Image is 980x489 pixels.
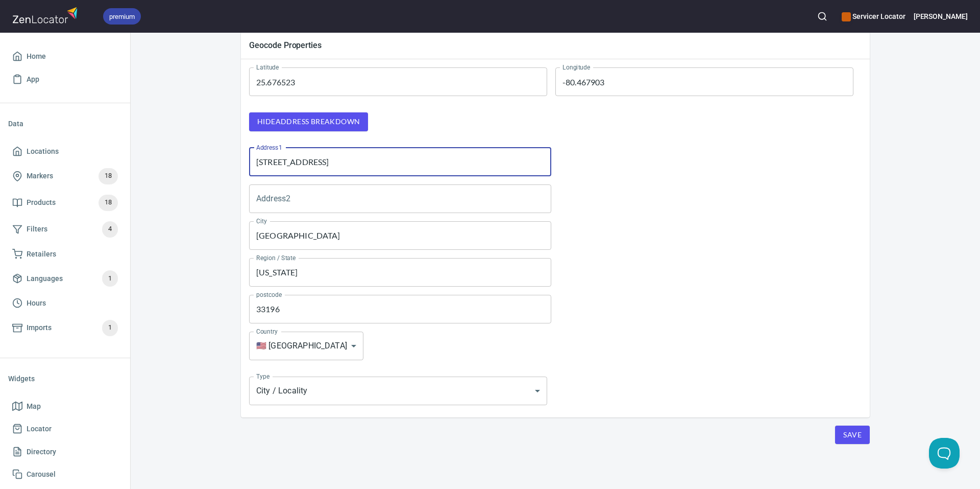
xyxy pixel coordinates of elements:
a: Imports1 [8,315,122,341]
span: 1 [102,322,118,334]
span: Directory [27,446,56,458]
button: Hideaddress breakdown [249,112,368,131]
span: premium [103,11,141,22]
span: Languages [27,272,63,285]
a: Products18 [8,190,122,216]
h6: [PERSON_NAME] [914,11,968,22]
a: App [8,68,122,91]
img: zenlocator [12,4,81,26]
button: Search [811,5,834,28]
a: Hours [8,292,122,315]
span: Map [27,400,41,413]
span: Products [27,196,56,209]
h6: Servicer Locator [842,11,905,22]
span: Carousel [27,468,56,481]
a: Home [8,45,122,68]
span: 18 [99,170,118,182]
a: Filters4 [8,216,122,243]
span: Home [27,50,46,63]
span: Filters [27,223,47,236]
a: Directory [8,440,122,463]
iframe: Help Scout Beacon - Open [929,438,960,469]
span: Hours [27,297,46,310]
button: [PERSON_NAME] [914,5,968,28]
span: 18 [99,197,118,208]
li: Data [8,111,122,136]
a: Map [8,395,122,418]
a: Carousel [8,463,122,486]
a: Locator [8,417,122,440]
span: Imports [27,321,52,334]
span: 4 [102,223,118,235]
button: color-CE600E [842,12,851,21]
div: premium [103,8,141,25]
div: Manage your apps [842,5,905,28]
a: Retailers [8,243,122,266]
div: 🇺🇸 [GEOGRAPHIC_DATA] [249,332,363,360]
h5: Geocode Properties [249,40,862,51]
a: Locations [8,140,122,163]
span: App [27,73,39,86]
span: Save [843,429,862,441]
span: Locations [27,145,59,158]
div: City / Locality [249,377,547,405]
span: Hide address breakdown [257,115,360,128]
a: Languages1 [8,265,122,292]
a: Markers18 [8,163,122,190]
li: Widgets [8,366,122,391]
button: Save [835,426,870,445]
span: Markers [27,170,53,182]
span: Retailers [27,248,56,261]
span: Locator [27,423,52,435]
span: 1 [102,273,118,285]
